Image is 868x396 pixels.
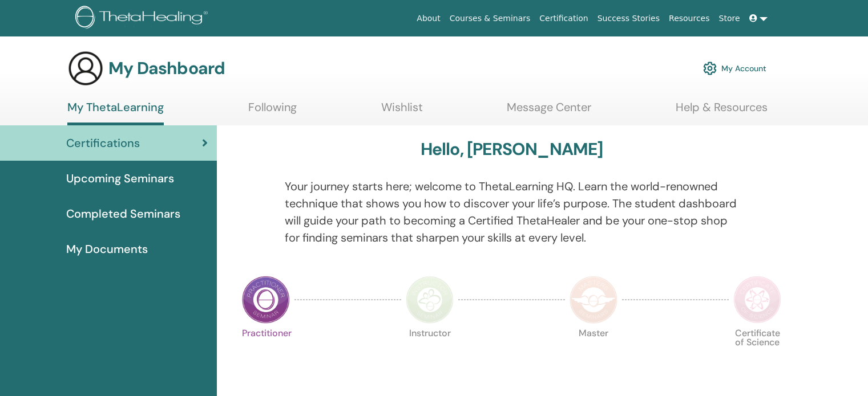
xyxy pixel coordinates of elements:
[66,170,174,187] span: Upcoming Seminars
[664,8,714,29] a: Resources
[67,100,164,125] a: My ThetaLearning
[248,100,297,123] a: Following
[66,134,140,152] span: Certifications
[703,56,766,81] a: My Account
[703,59,717,78] img: cog.svg
[507,100,591,123] a: Message Center
[412,8,445,29] a: About
[66,240,148,258] span: My Documents
[570,329,617,377] p: Master
[535,8,592,29] a: Certification
[108,58,225,79] h3: My Dashboard
[714,8,745,29] a: Store
[67,50,104,87] img: generic-user-icon.jpg
[66,205,180,222] span: Completed Seminars
[406,276,454,324] img: Instructor
[733,329,781,377] p: Certificate of Science
[421,139,603,160] h3: Hello, [PERSON_NAME]
[242,276,290,324] img: Practitioner
[242,329,290,377] p: Practitioner
[381,100,423,123] a: Wishlist
[570,276,617,324] img: Master
[445,8,535,29] a: Courses & Seminars
[733,276,781,324] img: Certificate of Science
[75,6,212,31] img: logo.png
[676,100,768,123] a: Help & Resources
[593,8,664,29] a: Success Stories
[285,178,739,246] p: Your journey starts here; welcome to ThetaLearning HQ. Learn the world-renowned technique that sh...
[406,329,454,377] p: Instructor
